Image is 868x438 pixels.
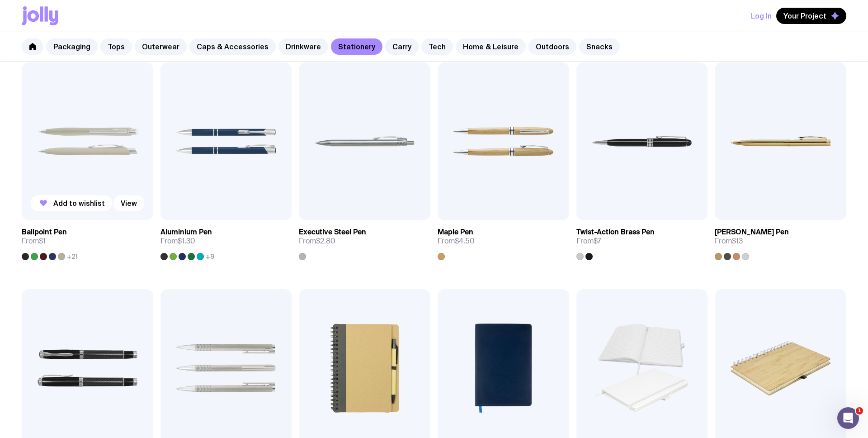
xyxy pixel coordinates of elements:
span: From [160,237,195,246]
h3: Ballpoint Pen [22,228,67,237]
h3: [PERSON_NAME] Pen [715,228,789,237]
span: Your Project [783,11,826,20]
a: Carry [385,38,419,55]
button: Your Project [776,8,846,24]
span: From [576,237,601,246]
h3: Twist-Action Brass Pen [576,228,655,237]
a: Outerwear [135,38,187,55]
iframe: Intercom live chat [837,407,859,429]
span: +21 [67,253,78,260]
a: Executive Steel PenFrom$2.80 [299,220,430,260]
a: Home & Leisure [456,38,526,55]
span: From [438,237,475,246]
a: Ballpoint PenFrom$1+21 [22,220,153,260]
span: $2.80 [316,236,335,246]
a: Drinkware [278,38,328,55]
button: Log In [751,8,772,24]
a: [PERSON_NAME] PenFrom$13 [715,220,846,260]
a: Tech [421,38,453,55]
h3: Maple Pen [438,228,473,237]
span: From [715,237,743,246]
a: Twist-Action Brass PenFrom$7 [576,220,708,260]
span: $13 [732,236,743,246]
span: 1 [856,407,863,414]
span: $1 [39,236,46,246]
h3: Executive Steel Pen [299,228,366,237]
span: From [299,237,335,246]
span: $4.50 [455,236,475,246]
a: View [113,195,144,211]
button: Add to wishlist [31,195,112,211]
a: Maple PenFrom$4.50 [438,220,569,260]
span: +9 [206,253,214,260]
a: Outdoors [528,38,576,55]
a: Aluminium PenFrom$1.30+9 [160,220,292,260]
span: $7 [594,236,601,246]
a: Tops [100,38,132,55]
span: Add to wishlist [53,199,105,208]
a: Packaging [46,38,98,55]
a: Caps & Accessories [189,38,276,55]
span: From [22,237,46,246]
h3: Aluminium Pen [160,228,212,237]
a: Snacks [579,38,620,55]
span: $1.30 [178,236,195,246]
a: Stationery [331,38,382,55]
